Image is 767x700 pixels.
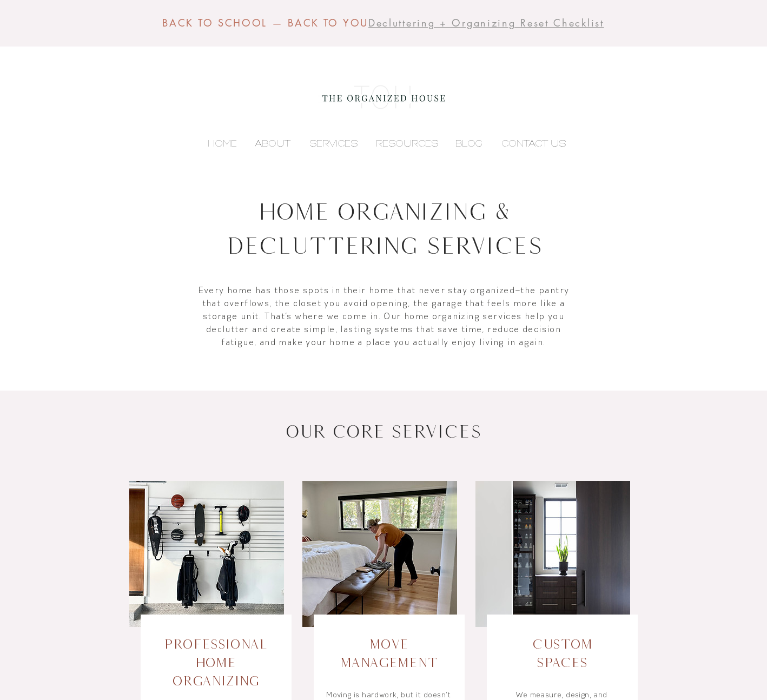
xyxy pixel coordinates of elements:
span: Move Management​ [340,636,438,670]
img: rganizing team unpacking boxes and setting up a new kitchen after a move in Portland [302,481,457,627]
span: Professional Home Organizing [164,636,268,688]
p: BLOG [450,135,488,151]
h2: OUR CORE SERVICES [119,420,648,444]
a: CONTACT US [488,135,571,151]
a: HOME [195,135,242,151]
p: SERVICES [304,135,363,151]
a: CustomSpaces [532,636,592,670]
a: BLOG [444,135,488,151]
p: RESOURCES [371,135,444,151]
p: ABOUT [249,135,296,151]
img: Home organizer measuring shelves and planning custom storage layout for a family room in Portland [475,481,630,627]
a: RESOURCES [363,135,444,151]
a: ABOUT [242,135,296,151]
nav: Site [195,135,571,151]
p: HOME [202,135,242,151]
img: the organized house [318,76,450,119]
span: BACK TO SCHOOL — BACK TO YOU [162,16,368,29]
span: Decluttering + Organizing Reset Checklist [368,16,604,29]
a: SERVICES [296,135,363,151]
h1: Home Organizing & Decluttering Services [194,194,575,262]
span: Custom Spaces [532,636,592,670]
a: ProfessionalHome Organizing [164,636,268,688]
p: CONTACT US [496,135,571,151]
p: Every home has those spots in their home that never stay organized—the pantry that overflows, the... [188,283,580,348]
a: Decluttering + Organizing Reset Checklist [368,17,604,29]
a: MoveManagement​ [340,636,438,670]
img: Professional organizer decluttering a Portland home closet and setting up storage bins for easy d... [129,481,284,627]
